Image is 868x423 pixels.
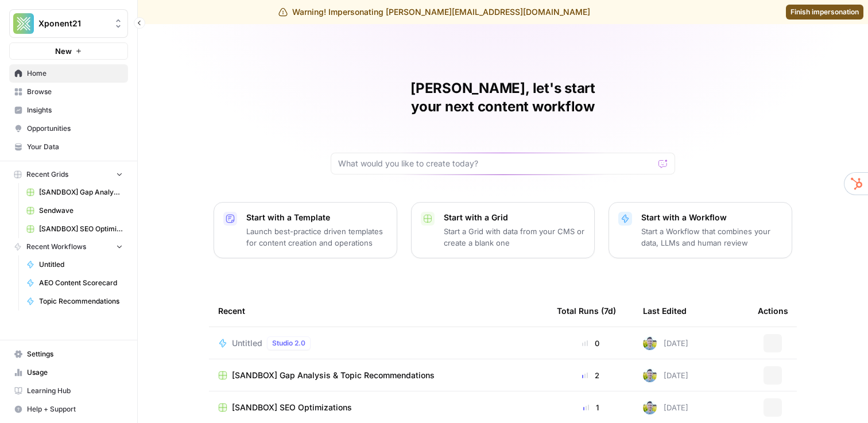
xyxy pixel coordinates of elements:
span: Help + Support [27,404,123,414]
a: Opportunities [9,119,128,138]
span: Xponent21 [38,18,108,29]
span: Browse [27,87,123,97]
div: Last Edited [643,295,687,327]
span: Learning Hub [27,386,123,396]
span: New [55,45,72,57]
p: Launch best-practice driven templates for content creation and operations [246,226,387,249]
div: Recent [218,295,538,327]
input: What would you like to create today? [338,158,654,169]
a: Finish impersonation [786,5,863,20]
span: Sendwave [39,205,123,216]
span: Insights [27,105,123,115]
img: Xponent21 Logo [13,13,34,34]
p: Start with a Template [246,212,387,223]
a: Your Data [9,138,128,156]
a: Usage [9,363,128,382]
span: Finish impersonation [790,7,859,17]
div: Warning! Impersonating [PERSON_NAME][EMAIL_ADDRESS][DOMAIN_NAME] [278,6,590,18]
div: Total Runs (7d) [557,295,616,327]
span: [SANDBOX] Gap Analysis & Topic Recommendations [232,370,435,381]
a: Settings [9,345,128,363]
a: [SANDBOX] Gap Analysis & Topic Recommendations [21,183,128,201]
span: Topic Recommendations [39,296,123,306]
a: Browse [9,83,128,101]
button: Help + Support [9,400,128,418]
button: Start with a WorkflowStart a Workflow that combines your data, LLMs and human review [609,202,792,258]
span: Home [27,68,123,79]
span: [SANDBOX] SEO Optimizations [232,402,352,413]
button: New [9,42,128,60]
span: Recent Grids [26,169,68,180]
a: [SANDBOX] SEO Optimizations [21,220,128,238]
a: Home [9,64,128,83]
h1: [PERSON_NAME], let's start your next content workflow [331,79,675,116]
p: Start with a Workflow [641,212,782,223]
span: [SANDBOX] Gap Analysis & Topic Recommendations [39,187,123,197]
a: [SANDBOX] Gap Analysis & Topic Recommendations [218,370,538,381]
span: Recent Workflows [26,242,86,252]
div: 0 [557,337,625,349]
a: Untitled [21,255,128,274]
span: Settings [27,349,123,359]
button: Workspace: Xponent21 [9,9,128,38]
button: Start with a GridStart a Grid with data from your CMS or create a blank one [411,202,595,258]
p: Start a Grid with data from your CMS or create a blank one [444,226,585,249]
span: Studio 2.0 [272,338,305,348]
a: UntitledStudio 2.0 [218,336,538,350]
span: Your Data [27,142,123,152]
img: 7o9iy2kmmc4gt2vlcbjqaas6vz7k [643,401,657,414]
button: Start with a TemplateLaunch best-practice driven templates for content creation and operations [214,202,397,258]
div: [DATE] [643,336,688,350]
div: [DATE] [643,368,688,382]
button: Recent Workflows [9,238,128,255]
a: Learning Hub [9,382,128,400]
a: Sendwave [21,201,128,220]
span: Usage [27,367,123,378]
a: Insights [9,101,128,119]
span: [SANDBOX] SEO Optimizations [39,224,123,234]
div: Actions [758,295,788,327]
img: 7o9iy2kmmc4gt2vlcbjqaas6vz7k [643,368,657,382]
span: AEO Content Scorecard [39,278,123,288]
div: 1 [557,402,625,413]
span: Untitled [232,337,262,349]
a: Topic Recommendations [21,292,128,311]
button: Recent Grids [9,166,128,183]
a: [SANDBOX] SEO Optimizations [218,402,538,413]
span: Untitled [39,259,123,270]
img: 7o9iy2kmmc4gt2vlcbjqaas6vz7k [643,336,657,350]
span: Opportunities [27,123,123,134]
a: AEO Content Scorecard [21,274,128,292]
p: Start with a Grid [444,212,585,223]
div: 2 [557,370,625,381]
div: [DATE] [643,401,688,414]
p: Start a Workflow that combines your data, LLMs and human review [641,226,782,249]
